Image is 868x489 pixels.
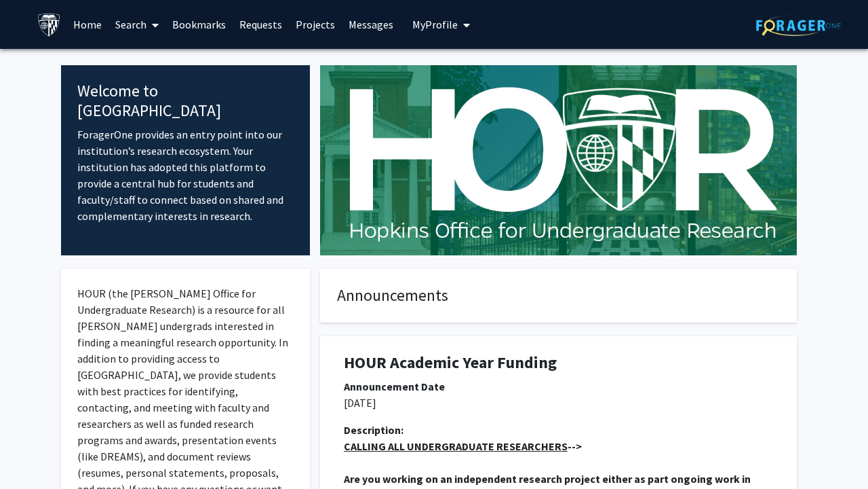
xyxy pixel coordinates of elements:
p: [DATE] [344,395,773,411]
div: Description: [344,422,773,438]
img: ForagerOne Logo [756,15,841,36]
strong: --> [344,439,582,453]
a: Search [108,1,165,48]
img: Johns Hopkins University Logo [37,13,61,37]
a: Requests [233,1,289,48]
iframe: Chat [10,428,58,479]
u: CALLING ALL UNDERGRADUATE RESEARCHERS [344,439,568,453]
div: Announcement Date [344,378,773,395]
a: Messages [342,1,400,48]
span: My Profile [412,18,458,31]
h4: Welcome to [GEOGRAPHIC_DATA] [77,81,294,121]
h4: Announcements [337,286,780,306]
a: Home [66,1,108,48]
p: ForagerOne provides an entry point into our institution’s research ecosystem. Your institution ha... [77,126,294,224]
h1: HOUR Academic Year Funding [344,353,773,373]
a: Projects [289,1,342,48]
a: Bookmarks [165,1,233,48]
img: Cover Image [320,65,797,255]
